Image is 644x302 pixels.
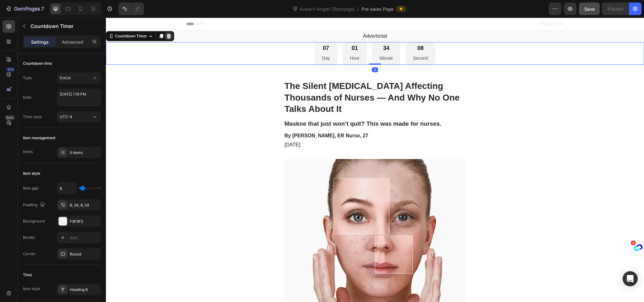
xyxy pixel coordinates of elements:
div: Round [70,251,99,257]
div: Open Intercom Messenger [623,271,638,286]
div: 8, 24, 8, 24 [70,202,99,208]
div: Publish [608,6,623,12]
div: 07 [216,27,224,34]
div: Countdown time [23,61,52,66]
p: Hour [244,37,254,45]
span: Pre-sales Page [361,6,394,12]
button: 7 [3,3,47,15]
p: Countdown Timer [30,22,98,30]
h1: The Silent [MEDICAL_DATA] Affecting Thousands of Nurses — And Why No One Talks About It [178,62,360,98]
p: By [PERSON_NAME], ER Nurse, 27 [179,115,360,122]
span: Avatar1-Angle1 (Recharge) [298,6,356,12]
p: Day [216,37,224,45]
iframe: Design area [106,18,644,302]
div: 5 items [70,150,99,156]
div: Border [23,235,35,240]
p: Settings [31,39,49,45]
div: 08 [307,27,322,34]
div: Beta [5,115,15,120]
div: Padding [23,201,46,209]
span: UTC-4 [60,114,72,119]
button: End at [57,72,101,84]
div: 01 [244,27,254,34]
button: UTC-4 [57,111,101,123]
div: Type [23,75,32,81]
div: Undo/Redo [118,3,144,15]
button: Publish [602,3,629,15]
div: Heading 6 [70,287,99,293]
div: 450 [6,67,15,72]
div: Time [23,272,32,278]
div: F3F3F3 [70,219,99,224]
div: Background [23,218,45,224]
div: Add... [70,235,99,241]
div: 34 [274,27,287,34]
div: Item style [23,286,40,292]
p: Minute [274,37,287,45]
p: Advanced [62,39,83,45]
div: Countdown Timer [8,16,42,21]
div: Item management [23,135,55,141]
input: Auto [57,183,76,194]
div: Item style [23,171,40,176]
div: Items [23,149,33,155]
p: [DATE] [179,124,360,131]
div: Time zone [23,114,42,120]
span: End at [60,75,71,80]
p: 7 [41,5,44,13]
h2: Maskne that just won’t quit? This was made for nurses. [178,102,360,111]
div: 0 [266,50,272,55]
div: Corner [23,251,36,257]
img: gempages_577882394061701906-44b3809e-405b-4d46-b3b9-61ea59db3695.png [178,141,360,298]
div: Item gap [23,185,38,191]
span: Save [584,6,595,12]
div: Date [23,95,31,100]
button: Save [579,3,600,15]
p: Second [307,37,322,45]
span: / [357,6,359,12]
